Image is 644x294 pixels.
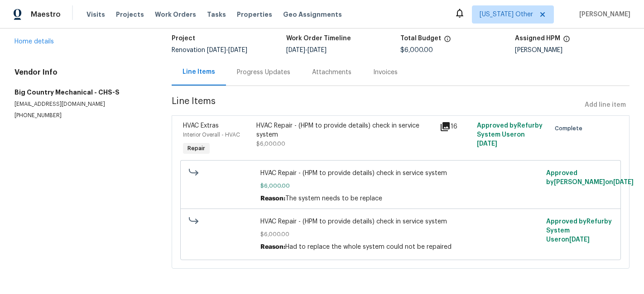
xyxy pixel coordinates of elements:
span: HVAC Repair - (HPM to provide details) check in service system [260,169,541,178]
span: Tasks [207,11,226,18]
span: [DATE] [569,237,590,243]
div: Invoices [373,68,398,77]
span: [DATE] [308,47,327,53]
h5: Big Country Mechanical - CHS-S [14,88,150,97]
span: Renovation [172,47,247,53]
div: [PERSON_NAME] [515,47,630,53]
span: Approved by [PERSON_NAME] on [546,170,634,185]
span: Line Items [172,97,581,114]
span: - [286,47,327,53]
span: [DATE] [207,47,226,53]
span: Properties [237,10,272,19]
span: [DATE] [286,47,305,53]
span: Projects [116,10,144,19]
div: Attachments [312,68,351,77]
span: $6,000.00 [400,47,433,53]
div: Line Items [183,67,215,76]
h4: Vendor Info [14,68,150,77]
h5: Project [172,35,195,42]
span: $6,000.00 [256,141,285,147]
span: Maestro [31,10,61,19]
span: The total cost of line items that have been proposed by Opendoor. This sum includes line items th... [444,35,451,47]
span: Had to replace the whole system could not be repaired [285,244,452,250]
p: [EMAIL_ADDRESS][DOMAIN_NAME] [14,100,150,108]
a: Home details [14,38,54,45]
span: The hpm assigned to this work order. [563,35,570,47]
span: Visits [87,10,105,19]
span: Repair [184,144,209,153]
span: [PERSON_NAME] [576,10,630,19]
div: HVAC Repair - (HPM to provide details) check in service system [256,121,435,139]
span: - [207,47,247,53]
div: Progress Updates [237,68,290,77]
span: Complete [555,124,586,133]
span: [DATE] [477,141,497,147]
span: [DATE] [228,47,247,53]
span: [DATE] [613,179,634,185]
span: Reason: [260,244,285,250]
span: Geo Assignments [283,10,342,19]
span: Approved by Refurby System User on [546,218,612,243]
span: Interior Overall - HVAC [183,132,240,138]
span: Approved by Refurby System User on [477,123,543,147]
p: [PHONE_NUMBER] [14,112,150,119]
span: [US_STATE] Other [480,10,533,19]
span: Work Orders [155,10,196,19]
h5: Assigned HPM [515,35,560,42]
div: 16 [440,121,471,132]
h5: Total Budget [400,35,441,42]
span: HVAC Extras [183,123,219,129]
h5: Work Order Timeline [286,35,351,42]
span: Reason: [260,195,285,202]
span: HVAC Repair - (HPM to provide details) check in service system [260,217,541,226]
span: The system needs to be replace [285,195,382,202]
span: $6,000.00 [260,230,541,239]
span: $6,000.00 [260,181,541,190]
